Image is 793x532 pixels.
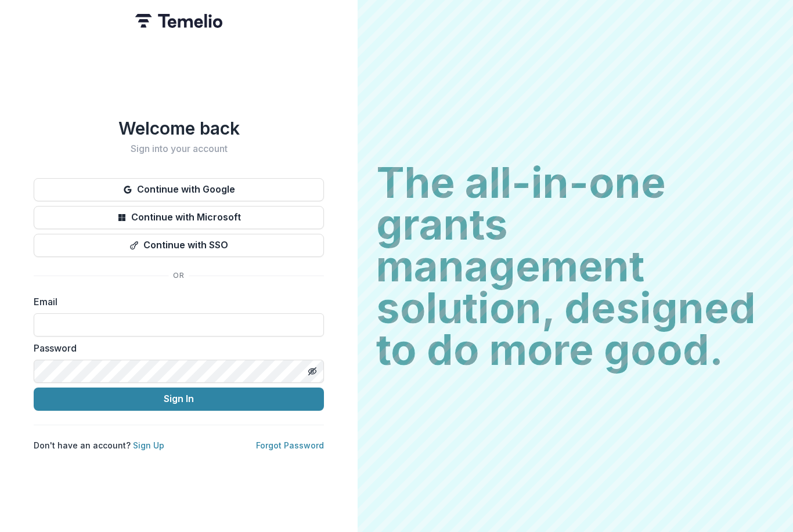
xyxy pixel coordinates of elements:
[34,178,324,201] button: Continue with Google
[135,14,222,28] img: Temelio
[34,143,324,154] h2: Sign into your account
[34,341,317,355] label: Password
[256,440,324,450] a: Forgot Password
[34,206,324,229] button: Continue with Microsoft
[34,295,317,309] label: Email
[34,118,324,139] h1: Welcome back
[34,388,324,411] button: Sign In
[133,440,164,450] a: Sign Up
[34,234,324,257] button: Continue with SSO
[34,439,164,451] p: Don't have an account?
[303,362,322,381] button: Toggle password visibility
